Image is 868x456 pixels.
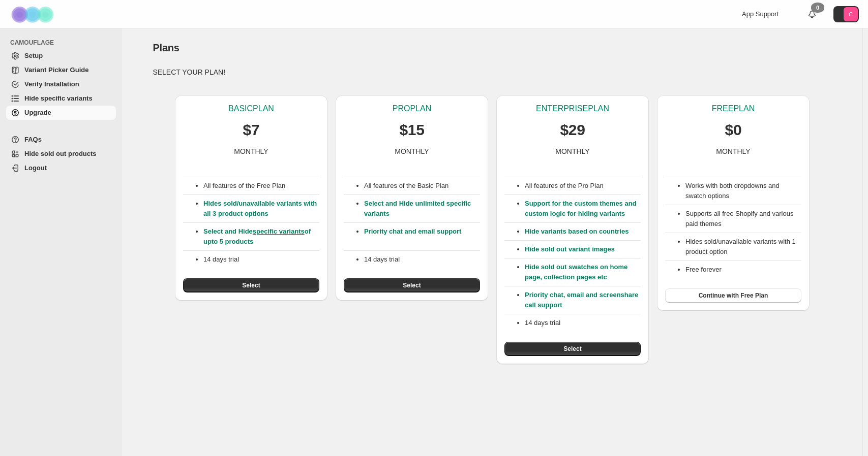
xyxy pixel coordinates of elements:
li: Free forever [685,265,801,275]
a: Upgrade [6,106,116,120]
a: specific variants [253,227,305,235]
span: Setup [24,52,43,59]
p: SELECT YOUR PLAN! [153,67,831,77]
span: Avatar with initials C [844,7,858,21]
p: $15 [399,120,424,140]
p: Select and Hide unlimited specific variants [364,199,480,219]
span: Upgrade [24,109,51,116]
a: Hide sold out products [6,147,116,161]
span: Verify Installation [24,80,79,88]
li: Supports all free Shopify and various paid themes [685,209,801,229]
button: Continue with Free Plan [665,288,801,303]
span: FAQs [24,136,42,143]
span: Select [403,281,421,289]
a: Variant Picker Guide [6,63,116,77]
span: Plans [153,42,179,53]
p: ENTERPRISE PLAN [536,104,609,114]
a: Hide specific variants [6,91,116,106]
p: All features of the Pro Plan [525,181,641,191]
p: $0 [725,120,742,140]
p: Hide sold out swatches on home page, collection pages etc [525,262,641,282]
span: Continue with Free Plan [699,291,768,300]
span: Select [242,281,260,289]
p: MONTHLY [395,146,429,156]
span: Logout [24,164,47,172]
button: Select [183,278,319,292]
button: Select [344,278,480,292]
p: Select and Hide of upto 5 products [203,226,319,247]
li: Works with both dropdowns and swatch options [685,181,801,201]
span: Hide specific variants [24,94,93,102]
p: All features of the Basic Plan [364,181,480,191]
a: FAQs [6,133,116,147]
p: Support for the custom themes and custom logic for hiding variants [525,199,641,219]
p: $29 [560,120,585,140]
p: 14 days trial [203,254,319,265]
p: BASIC PLAN [228,104,274,114]
p: FREE PLAN [712,104,755,114]
p: Hides sold/unavailable variants with all 3 product options [203,199,319,219]
p: MONTHLY [234,146,268,156]
p: MONTHLY [716,146,750,156]
p: $7 [243,120,260,140]
p: Priority chat and email support [364,226,480,247]
p: 14 days trial [364,254,480,265]
a: Verify Installation [6,77,116,91]
p: Priority chat, email and screenshare call support [525,290,641,310]
a: 0 [807,9,817,19]
a: Logout [6,161,116,175]
span: App Support [742,10,779,18]
p: Hide sold out variant images [525,244,641,254]
img: Camouflage [8,1,59,28]
p: MONTHLY [555,146,589,156]
li: Hides sold/unavailable variants with 1 product option [685,237,801,257]
a: Setup [6,49,116,63]
p: 14 days trial [525,318,641,328]
span: CAMOUFLAGE [10,39,117,47]
button: Avatar with initials C [833,6,859,22]
text: C [849,11,853,17]
p: PRO PLAN [393,104,431,114]
span: Select [563,345,581,353]
div: 0 [811,3,824,13]
button: Select [504,342,641,356]
p: All features of the Free Plan [203,181,319,191]
span: Variant Picker Guide [24,66,88,74]
span: Hide sold out products [24,150,97,157]
p: Hide variants based on countries [525,226,641,237]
